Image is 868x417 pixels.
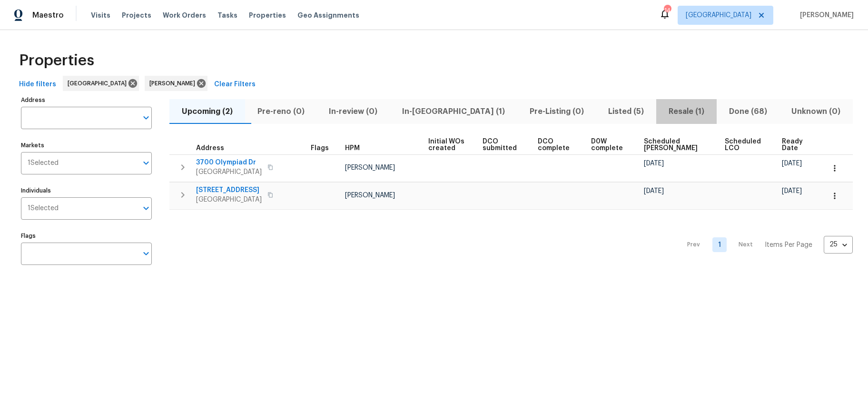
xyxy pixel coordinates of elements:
span: Initial WOs created [428,138,466,152]
div: [GEOGRAPHIC_DATA] [63,76,139,91]
span: [PERSON_NAME] [149,79,199,88]
span: Clear Filters [214,79,256,91]
span: Address [196,145,224,152]
span: HPM [345,145,360,152]
button: Clear Filters [210,76,259,93]
span: 1 Selected [28,204,59,213]
div: 25 [824,232,853,257]
nav: Pagination Navigation [678,215,853,275]
p: Items Per Page [765,240,812,250]
span: Geo Assignments [297,10,359,20]
span: Scheduled LCO [725,138,766,152]
span: 1 Selected [28,159,59,167]
label: Individuals [21,188,152,193]
span: [DATE] [782,160,802,167]
span: Listed (5) [602,105,651,118]
span: DCO complete [538,138,574,152]
span: Resale (1) [662,105,711,118]
span: Flags [311,145,329,152]
span: Properties [19,56,94,65]
span: Pre-reno (0) [251,105,311,118]
span: Ready Date [782,138,808,152]
span: Maestro [32,10,64,20]
span: Scheduled [PERSON_NAME] [644,138,709,152]
span: Hide filters [19,79,56,91]
span: Tasks [217,12,237,19]
span: DCO submitted [483,138,522,152]
span: In-[GEOGRAPHIC_DATA] (1) [395,105,512,118]
label: Markets [21,142,152,148]
span: Pre-Listing (0) [523,105,591,118]
span: Upcoming (2) [175,105,239,118]
span: Visits [91,10,110,20]
span: [GEOGRAPHIC_DATA] [68,79,130,88]
span: Work Orders [163,10,206,20]
label: Flags [21,233,152,239]
span: [DATE] [644,188,664,194]
span: [DATE] [782,188,802,194]
div: [PERSON_NAME] [145,76,207,91]
span: 3700 Olympiad Dr [196,158,262,167]
div: 14 [664,6,671,15]
span: [GEOGRAPHIC_DATA] [686,10,751,20]
span: [PERSON_NAME] [345,192,395,199]
button: Hide filters [15,76,60,93]
span: Projects [122,10,151,20]
span: [PERSON_NAME] [796,10,854,20]
span: Unknown (0) [785,105,847,118]
span: [GEOGRAPHIC_DATA] [196,167,262,177]
span: [STREET_ADDRESS] [196,185,262,195]
span: Done (68) [722,105,774,118]
span: [GEOGRAPHIC_DATA] [196,195,262,204]
span: D0W complete [591,138,628,152]
button: Open [139,156,153,170]
button: Open [139,247,153,260]
a: Goto page 1 [712,237,727,252]
button: Open [139,202,153,215]
span: [DATE] [644,160,664,167]
label: Address [21,97,152,103]
span: Properties [249,10,286,20]
button: Open [139,111,153,124]
span: [PERSON_NAME] [345,164,395,171]
span: In-review (0) [322,105,384,118]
